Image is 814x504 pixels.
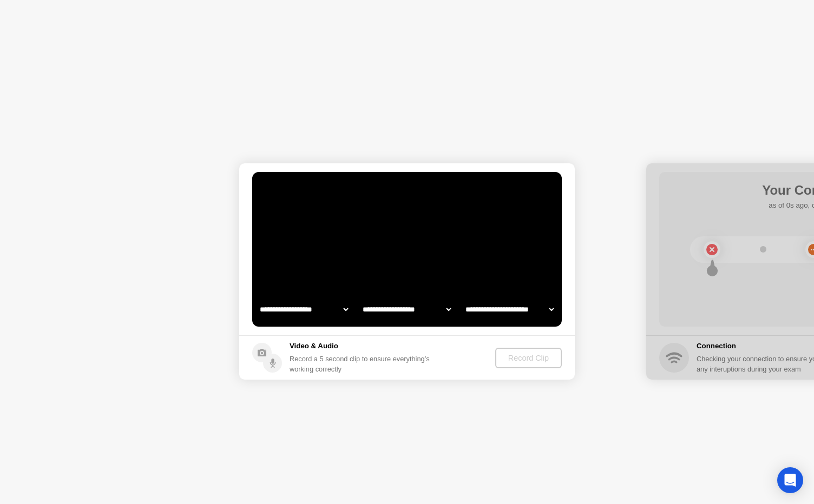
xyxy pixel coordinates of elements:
[495,348,562,368] button: Record Clip
[500,354,557,362] div: Record Clip
[290,354,434,374] div: Record a 5 second clip to ensure everything’s working correctly
[258,299,350,320] select: Available cameras
[290,341,434,352] h5: Video & Audio
[463,299,556,320] select: Available microphones
[777,467,803,493] div: Open Intercom Messenger
[360,299,453,320] select: Available speakers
